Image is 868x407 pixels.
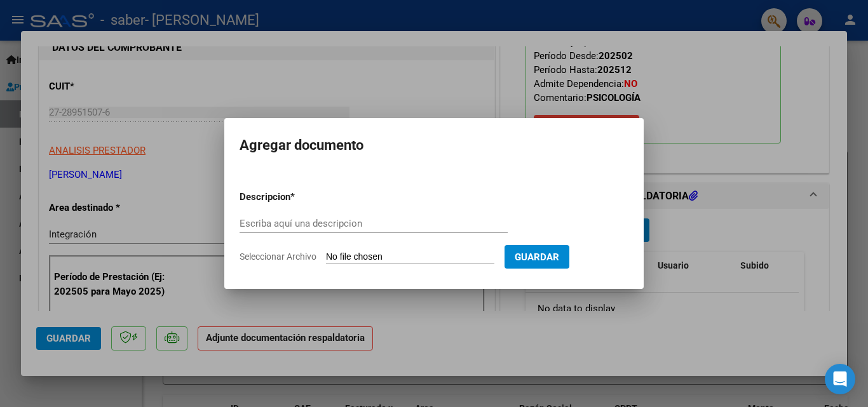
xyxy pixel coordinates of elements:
span: Guardar [515,251,559,263]
div: Open Intercom Messenger [825,364,855,394]
p: Descripcion [240,190,356,204]
span: Seleccionar Archivo [240,251,316,262]
button: Guardar [505,245,569,269]
h2: Agregar documento [240,133,628,157]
